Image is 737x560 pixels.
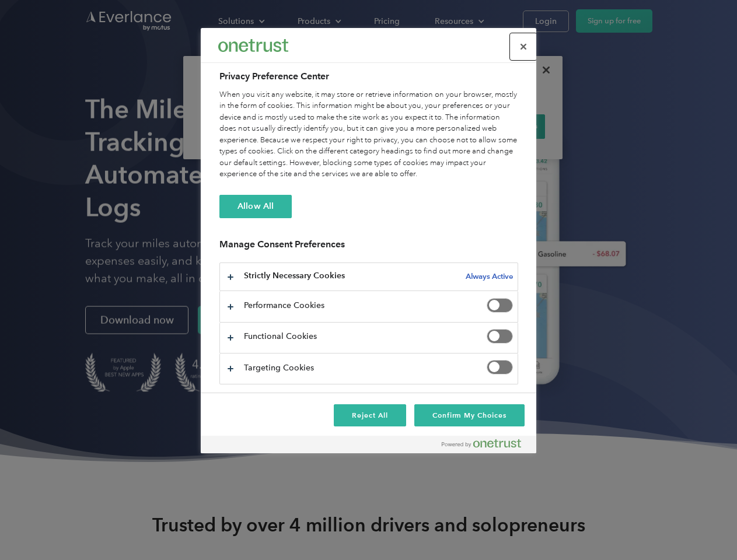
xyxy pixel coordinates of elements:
[219,195,292,218] button: Allow All
[511,34,536,60] button: Close
[442,439,521,448] img: Powered by OneTrust Opens in a new Tab
[219,89,518,180] div: When you visit any website, it may store or retrieve information on your browser, mostly in the f...
[201,28,536,453] div: Preference center
[201,28,536,453] div: Privacy Preference Center
[414,404,525,426] button: Confirm My Choices
[334,404,406,426] button: Reject All
[218,34,288,57] div: Everlance
[218,39,288,51] img: Everlance
[442,439,530,453] a: Powered by OneTrust Opens in a new Tab
[219,239,518,257] h3: Manage Consent Preferences
[219,69,518,83] h2: Privacy Preference Center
